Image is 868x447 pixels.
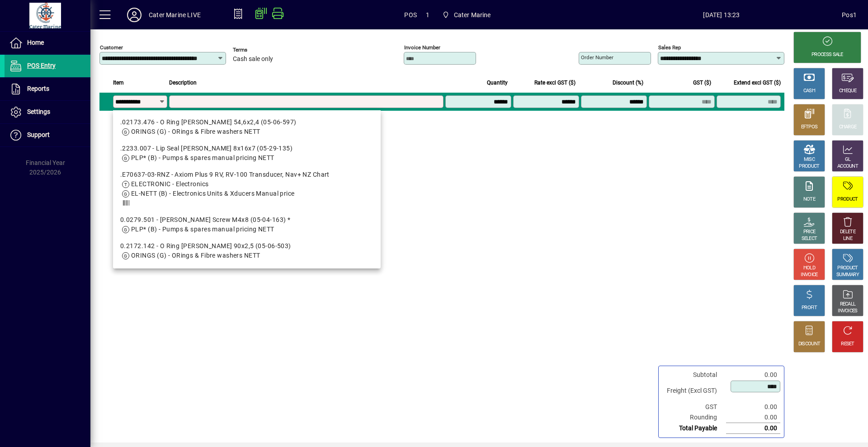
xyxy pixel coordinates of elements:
[233,56,273,63] span: Cash sale only
[840,229,855,235] div: DELETE
[840,301,856,308] div: RECALL
[454,8,491,22] span: Cater Marine
[842,8,857,22] div: Pos1
[658,44,681,51] mat-label: Sales rep
[113,166,381,212] mat-option: .E70637-03-RNZ - Axiom Plus 9 RV, RV-100 Transducer, Nav+ NZ Chart
[120,215,373,225] div: 0.0279.501 - [PERSON_NAME] Screw M4x8 (05-04-163) *
[131,154,274,161] span: PLP* (B) - Pumps & spares manual pricing NETT
[662,380,726,402] td: Freight (Excl GST)
[803,88,815,94] div: CASH
[131,128,260,135] span: ORINGS (G) - ORings & Fibre washers NETT
[113,264,381,290] mat-option: 0.2230.015 - Johnson V-ring (05-19-503
[662,412,726,423] td: Rounding
[113,212,381,238] mat-option: 0.0279.501 - Johnson Screw M4x8 (05-04-163) *
[404,8,417,22] span: POS
[803,196,815,203] div: NOTE
[27,85,49,92] span: Reports
[811,52,843,58] div: PROCESS SALE
[801,272,817,278] div: INVOICE
[837,265,858,272] div: PRODUCT
[662,423,726,434] td: Total Payable
[734,78,781,88] span: Extend excl GST ($)
[113,114,381,140] mat-option: .02173.476 - O Ring Johnson 54,6x2,4 (05-06-597)
[5,32,90,54] a: Home
[803,229,816,235] div: PRICE
[601,8,842,22] span: [DATE] 13:23
[662,402,726,412] td: GST
[838,308,857,315] div: INVOICES
[801,124,818,131] div: EFTPOS
[120,241,373,251] div: 0.2172.142 - O Ring [PERSON_NAME] 90x2,5 (05-06-503)
[27,62,56,69] span: POS Entry
[439,7,495,23] span: Cater Marine
[426,8,429,22] span: 1
[149,8,201,22] div: Cater Marine LIVE
[131,180,209,188] span: ELECTRONIC - Electronics
[804,156,815,163] div: MISC
[837,196,858,203] div: PRODUCT
[120,7,149,23] button: Profile
[836,272,859,278] div: SUMMARY
[693,78,711,88] span: GST ($)
[802,305,817,311] div: PROFIT
[581,54,613,61] mat-label: Order number
[5,101,90,123] a: Settings
[27,108,50,115] span: Settings
[799,163,819,170] div: PRODUCT
[5,78,90,100] a: Reports
[839,88,856,94] div: CHEQUE
[113,140,381,166] mat-option: .2233.007 - Lip Seal Johnson 8x16x7 (05-29-135)
[726,423,780,434] td: 0.00
[169,78,197,88] span: Description
[131,252,260,259] span: ORINGS (G) - ORings & Fibre washers NETT
[726,370,780,380] td: 0.00
[843,235,852,242] div: LINE
[845,156,851,163] div: GL
[100,44,123,51] mat-label: Customer
[662,370,726,380] td: Subtotal
[798,341,820,348] div: DISCOUNT
[120,268,373,277] div: 0.2230.015 - [PERSON_NAME] V-ring ([PHONE_NUMBER]
[726,412,780,423] td: 0.00
[534,78,576,88] span: Rate excl GST ($)
[404,44,440,51] mat-label: Invoice number
[837,163,858,170] div: ACCOUNT
[113,238,381,264] mat-option: 0.2172.142 - O Ring Johnson 90x2,5 (05-06-503)
[27,131,50,138] span: Support
[113,78,124,88] span: Item
[131,190,295,197] span: EL-NETT (B) - Electronics Units & Xducers Manual price
[839,124,857,131] div: CHARGE
[613,78,643,88] span: Discount (%)
[131,226,274,233] span: PLP* (B) - Pumps & spares manual pricing NETT
[802,235,817,242] div: SELECT
[487,78,508,88] span: Quantity
[803,265,815,272] div: HOLD
[5,124,90,146] a: Support
[841,341,854,348] div: RESET
[120,118,373,127] div: .02173.476 - O Ring [PERSON_NAME] 54,6x2,4 (05-06-597)
[120,170,373,179] div: .E70637-03-RNZ - Axiom Plus 9 RV, RV-100 Transducer, Nav+ NZ Chart
[233,47,287,53] span: Terms
[27,39,44,46] span: Home
[726,402,780,412] td: 0.00
[120,144,373,153] div: .2233.007 - Lip Seal [PERSON_NAME] 8x16x7 (05-29-135)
